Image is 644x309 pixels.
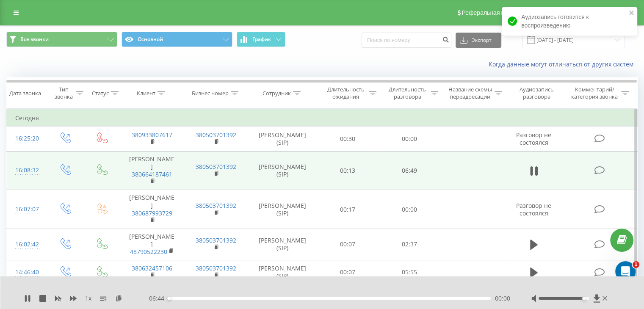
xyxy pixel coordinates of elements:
[15,236,38,253] div: 16:02:42
[248,229,317,260] td: [PERSON_NAME] (SIP)
[362,33,451,48] input: Поиск по номеру
[379,260,440,284] td: 05:55
[317,229,379,260] td: 00:07
[85,294,91,303] span: 1 x
[132,131,172,139] a: 380933807617
[15,130,38,147] div: 16:25:20
[489,60,638,68] a: Когда данные могут отличаться от других систем
[15,162,38,179] div: 16:08:32
[237,32,285,47] button: График
[120,190,184,229] td: [PERSON_NAME]
[516,201,551,217] span: Разговор не состоялся
[633,261,639,268] span: 1
[502,7,637,36] div: Аудиозапись готовится к воспроизведению
[263,90,291,97] div: Сотрудник
[92,90,109,97] div: Статус
[130,248,167,256] a: 48790522230
[248,260,317,284] td: [PERSON_NAME] (SIP)
[379,190,440,229] td: 00:00
[325,86,367,100] div: Длительность ожидания
[132,264,172,272] a: 380632457106
[15,264,38,281] div: 14:46:40
[317,260,379,284] td: 00:07
[248,190,317,229] td: [PERSON_NAME] (SIP)
[192,90,229,97] div: Бизнес номер
[6,32,117,47] button: Все звонки
[132,170,172,178] a: 380664187461
[15,201,38,218] div: 16:07:07
[132,209,172,217] a: 380687993729
[317,190,379,229] td: 00:17
[379,151,440,190] td: 06:49
[495,294,510,303] span: 00:00
[248,151,317,190] td: [PERSON_NAME] (SIP)
[137,90,155,97] div: Клиент
[196,163,236,171] a: 380503701392
[252,36,271,42] span: График
[9,90,41,97] div: Дата звонка
[512,86,561,100] div: Аудиозапись разговора
[196,131,236,139] a: 380503701392
[456,33,501,48] button: Экспорт
[120,151,184,190] td: [PERSON_NAME]
[167,297,171,300] div: Accessibility label
[122,32,232,47] button: Основной
[379,127,440,151] td: 00:00
[120,229,184,260] td: [PERSON_NAME]
[317,127,379,151] td: 00:30
[569,86,619,100] div: Комментарий/категория звонка
[379,229,440,260] td: 02:37
[196,201,236,210] a: 380503701392
[53,86,73,100] div: Тип звонка
[248,127,317,151] td: [PERSON_NAME] (SIP)
[615,261,636,281] iframe: Intercom live chat
[582,297,586,300] div: Accessibility label
[7,110,638,127] td: Сегодня
[147,294,169,303] span: - 06:44
[462,9,531,16] span: Реферальная программа
[516,131,551,146] span: Разговор не состоялся
[196,264,236,272] a: 380503701392
[317,151,379,190] td: 00:13
[20,36,49,43] span: Все звонки
[196,236,236,244] a: 380503701392
[386,86,428,100] div: Длительность разговора
[629,9,635,17] button: close
[448,86,492,100] div: Название схемы переадресации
